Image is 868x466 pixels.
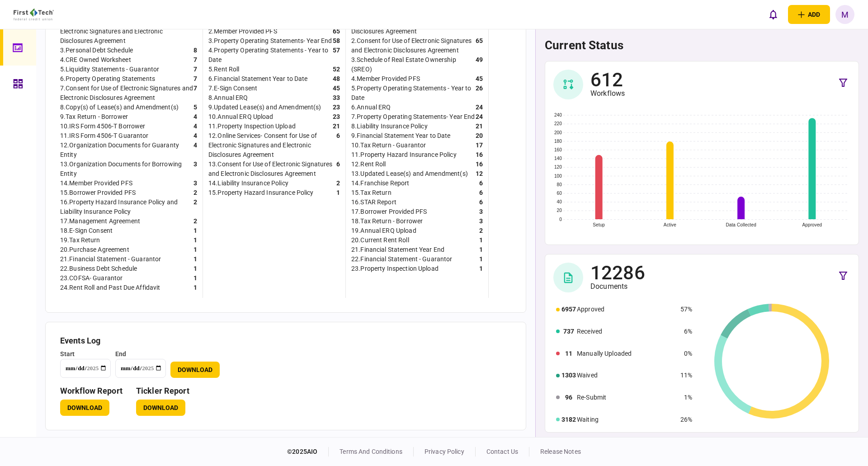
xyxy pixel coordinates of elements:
div: 1 [193,254,197,264]
div: 57% [680,305,692,314]
div: 7 [193,65,197,74]
div: 21 [333,122,340,131]
div: 23 . COFSA- Guarantor [60,273,123,283]
div: 3 . Personal Debt Schedule [60,46,133,55]
a: privacy policy [425,448,464,455]
div: 12286 [590,264,645,282]
div: 12 . Organization Documents for Guaranty Entity [60,141,193,160]
div: Re-Submit [577,393,676,402]
div: 1 [193,283,197,292]
div: 10 . Annual ERQ Upload [208,112,274,122]
div: 15 . Borrower Provided PFS [60,188,136,198]
div: 45 [476,74,483,84]
div: 1 [193,264,197,273]
div: 2 [193,217,197,226]
div: 12 . Rent Roll [351,160,386,169]
div: 19 . Annual ERQ Upload [351,226,416,235]
text: 180 [554,139,562,144]
div: © 2025 AIO [287,447,329,457]
div: 4 . CRE Owned Worksheet [60,55,131,65]
div: 4 [193,112,197,122]
div: 14 . Liability Insurance Policy [208,179,288,188]
div: 6 [336,160,340,179]
div: 18 . E-Sign Consent [60,226,113,235]
div: 7 [193,84,197,103]
div: 8 . Liability Insurance Policy [351,122,428,131]
div: 3 [193,179,197,188]
div: 13 . Organization Documents for Borrowing Entity [60,160,193,179]
div: Workflows [590,89,625,98]
h1: current status [545,38,859,52]
div: 11 . Property Inspection Upload [208,122,296,131]
div: 45 [333,84,340,93]
text: 140 [554,156,562,161]
div: 52 [333,65,340,74]
div: 10 . Tax Return - Guarantor [351,141,426,150]
div: 23 . Property Inspection Upload [351,264,439,273]
h3: Tickler Report [136,387,189,395]
div: 6 . Financial Statement Year to Date [208,74,307,84]
div: 6 . Annual ERQ [351,103,391,112]
div: 2 [336,179,340,188]
button: Download [170,362,220,378]
img: client company logo [14,9,54,20]
div: 6% [680,327,692,336]
div: 11 [561,349,576,358]
text: 20 [557,208,562,213]
div: 8 [193,17,197,46]
div: 16 . STAR Report [351,198,396,207]
text: Approved [802,222,822,227]
button: Download [136,400,185,416]
div: 16 [476,160,483,169]
div: 12 . Online Services- Consent for Use of Electronic Signatures and Electronic Disclosures Agreement [208,131,336,160]
div: 26% [680,415,692,424]
button: Download [60,400,109,416]
div: 1 [193,273,197,283]
div: 5 [193,103,197,112]
div: 6957 [561,305,576,314]
div: 4 [193,122,197,131]
h3: workflow report [60,387,123,395]
text: Setup [593,222,605,227]
div: Approved [577,305,676,314]
div: 24 [476,112,483,122]
div: 7 [193,74,197,84]
h3: Events Log [60,337,511,345]
div: 2 [193,198,197,217]
div: 1 [193,235,197,245]
div: 65 [476,36,483,55]
div: 15 . Property Hazard Insurance Policy [208,188,314,198]
div: 1 [193,245,197,254]
div: 17 . Borrower Provided PFS [351,207,427,217]
div: 13 . Consent for Use of Electronic Signatures and Electronic Disclosures Agreement [208,160,336,179]
text: Data Collected [726,222,756,227]
div: 14 . Member Provided PFS [60,179,132,188]
button: open notifications list [764,5,783,24]
text: 160 [554,147,562,152]
div: 21 [476,122,483,131]
div: 49 [476,55,483,74]
div: 21 . Financial Statement - Guarantor [60,254,161,264]
a: release notes [540,448,581,455]
div: 57 [333,46,340,65]
div: 6 [479,198,483,207]
div: 3 . Schedule of Real Estate Ownership (SREO) [351,55,476,74]
div: 4 . Member Provided PFS [351,74,420,84]
div: 1303 [561,371,576,380]
div: 20 [476,131,483,141]
div: 2 . Consent for Use of Electronic Signatures and Electronic Disclosures Agreement [351,36,476,55]
text: 240 [554,113,562,118]
div: 12 [476,169,483,179]
div: 3 [193,160,197,179]
a: contact us [486,448,518,455]
div: Documents [590,282,645,291]
div: 5 . Rent Roll [208,65,239,74]
div: 1 [336,188,340,198]
div: 1 [479,264,483,273]
div: 16 [476,150,483,160]
div: 9 . Updated Lease(s) and Amendment(s) [208,103,321,112]
button: M [835,5,854,24]
text: 80 [557,182,562,187]
div: 3 . Property Operating Statements- Year End [208,36,332,46]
